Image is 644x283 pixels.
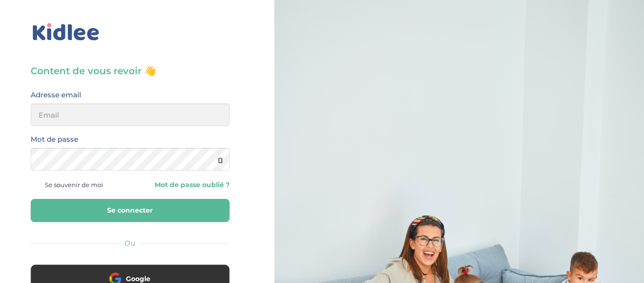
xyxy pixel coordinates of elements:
[31,103,230,126] input: Email
[31,199,230,222] button: Se connecter
[31,21,101,43] img: logo_kidlee_bleu
[124,239,135,248] span: Ou
[137,180,230,189] a: Mot de passe oublié ?
[31,64,230,77] h3: Content de vous revoir 👋
[31,133,78,146] label: Mot de passe
[45,179,103,191] span: Se souvenir de moi
[31,89,81,101] label: Adresse email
